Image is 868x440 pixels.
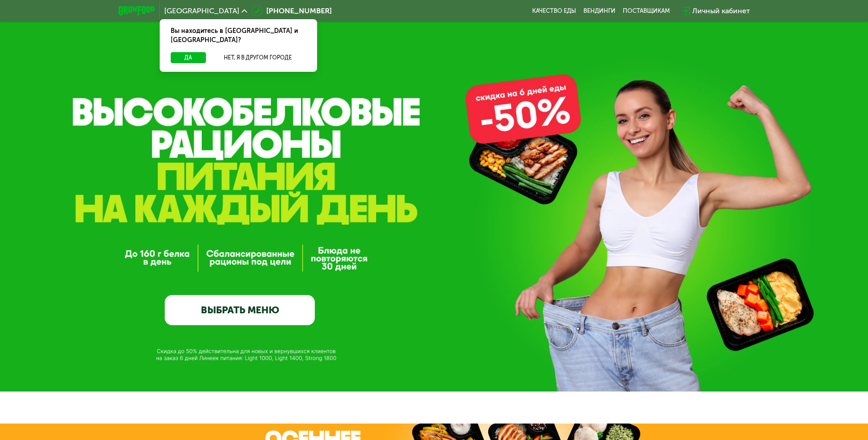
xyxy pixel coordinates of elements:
div: поставщикам [623,7,670,15]
a: Качество еды [532,7,576,15]
button: Да [171,52,206,63]
a: [PHONE_NUMBER] [252,5,332,16]
span: [GEOGRAPHIC_DATA] [164,7,239,15]
a: Вендинги [583,7,615,15]
button: Нет, я в другом городе [210,52,306,63]
div: Вы находитесь в [GEOGRAPHIC_DATA] и [GEOGRAPHIC_DATA]? [160,19,317,52]
a: ВЫБРАТЬ МЕНЮ [165,295,315,325]
div: Личный кабинет [692,5,750,16]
